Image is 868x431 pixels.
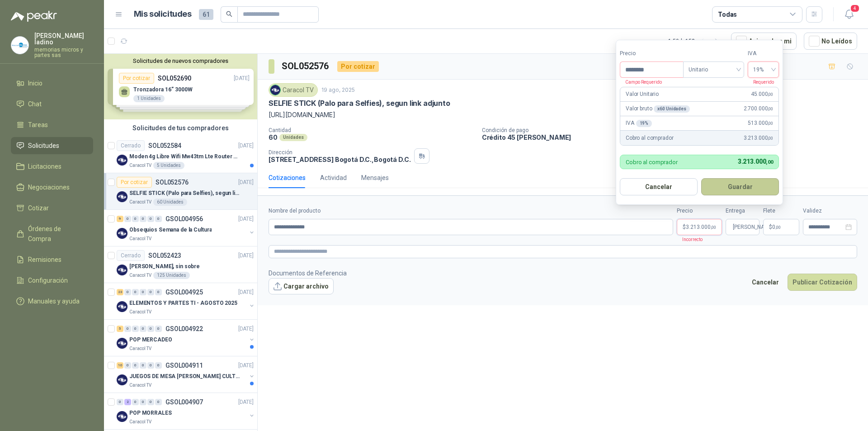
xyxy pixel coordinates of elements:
[28,224,85,244] span: Órdenes de Compra
[269,156,410,163] p: [STREET_ADDRESS] Bogotá D.C. , Bogotá D.C.
[104,173,257,210] a: Por cotizarSOL052576[DATE] Company LogoSELFIE STICK (Palo para Selfies), segun link adjuntoCaraco...
[147,399,154,405] div: 0
[279,134,307,141] div: Unidades
[11,11,57,22] img: Logo peakr
[129,152,242,161] p: Moden 4g Libre Wifi Mw43tm Lte Router Móvil Internet 5ghz
[148,252,181,259] p: SOL052423
[129,226,212,234] p: Obsequios Semana de la Cultura
[117,360,255,389] a: 10 0 0 0 0 0 GSOL004911[DATE] Company LogoJUEGOS DE MESA [PERSON_NAME] CULTURALCaracol TV
[768,92,773,97] span: ,00
[140,362,146,369] div: 0
[129,308,151,316] p: Caracol TV
[104,54,257,119] div: Solicitudes de nuevos compradoresPor cotizarSOL052690[DATE] Tronzadora 16” 3000W1 UnidadesPor cot...
[269,83,318,97] div: Caracol TV
[748,119,773,128] span: 513.000
[763,219,799,235] p: $ 0,00
[769,224,772,230] span: $
[269,99,450,108] p: SELFIE STICK (Palo para Selfies), segun link adjunto
[117,155,127,166] img: Company Logo
[270,85,280,95] img: Company Logo
[11,75,93,92] a: Inicio
[11,272,93,289] a: Configuración
[269,127,475,133] p: Cantidad
[11,199,93,217] a: Cotizar
[28,99,42,109] span: Chat
[28,120,48,130] span: Tareas
[117,399,123,405] div: 0
[155,326,162,332] div: 0
[753,63,774,76] span: 19%
[744,104,773,113] span: 2.700.000
[140,326,146,332] div: 0
[766,159,773,165] span: ,00
[775,225,781,230] span: ,00
[28,275,68,285] span: Configuración
[11,158,93,175] a: Licitaciones
[104,119,257,137] div: Solicitudes de tus compradores
[132,326,139,332] div: 0
[129,418,151,426] p: Caracol TV
[626,119,652,128] p: IVA
[269,207,673,215] label: Nombre del producto
[238,398,254,407] p: [DATE]
[117,250,145,261] div: Cerrado
[11,116,93,133] a: Tareas
[11,179,93,196] a: Negociaciones
[165,289,203,295] p: GSOL004925
[269,133,278,141] p: 60
[772,224,781,230] span: 0
[148,142,181,149] p: SOL052584
[763,207,799,215] label: Flete
[841,6,857,23] button: 4
[677,207,722,215] label: Precio
[117,213,255,242] a: 9 0 0 0 0 0 GSOL004956[DATE] Company LogoObsequios Semana de la CulturaCaracol TV
[129,262,200,271] p: [PERSON_NAME], sin sobre
[117,301,127,312] img: Company Logo
[155,362,162,369] div: 0
[129,272,151,279] p: Caracol TV
[620,178,698,195] button: Cancelar
[226,11,232,17] span: search
[129,336,172,344] p: POP MERCADEO
[129,409,172,417] p: POP MORRALES
[11,37,28,54] img: Company Logo
[620,49,683,58] label: Precio
[482,127,864,133] p: Condición de pago
[238,178,254,187] p: [DATE]
[321,86,355,95] p: 19 ago, 2025
[238,325,254,333] p: [DATE]
[140,216,146,222] div: 0
[124,362,131,369] div: 0
[129,189,242,198] p: SELFIE STICK (Palo para Selfies), segun link adjunto
[147,326,154,332] div: 0
[768,121,773,126] span: ,00
[28,161,61,171] span: Licitaciones
[768,136,773,141] span: ,00
[626,159,678,165] p: Cobro al comprador
[28,78,42,88] span: Inicio
[11,95,93,113] a: Chat
[677,219,722,235] p: $3.213.000,00
[155,216,162,222] div: 0
[238,142,254,150] p: [DATE]
[636,120,652,127] div: 19 %
[117,326,123,332] div: 5
[117,397,255,426] a: 0 2 0 0 0 0 GSOL004907[DATE] Company LogoPOP MORRALESCaracol TV
[117,289,123,295] div: 23
[132,216,139,222] div: 0
[124,326,131,332] div: 0
[129,299,237,308] p: ELEMENTOS Y PARTES TI - AGOSTO 2025
[668,34,724,48] div: 1 - 50 de 158
[156,179,189,185] p: SOL052576
[34,47,93,58] p: memorias micros y partes sas
[238,251,254,260] p: [DATE]
[28,296,80,306] span: Manuales y ayuda
[28,255,61,265] span: Remisiones
[269,110,857,120] p: [URL][DOMAIN_NAME]
[238,288,254,297] p: [DATE]
[850,4,860,13] span: 4
[11,220,93,247] a: Órdenes de Compra
[147,289,154,295] div: 0
[269,173,306,183] div: Cotizaciones
[117,191,127,202] img: Company Logo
